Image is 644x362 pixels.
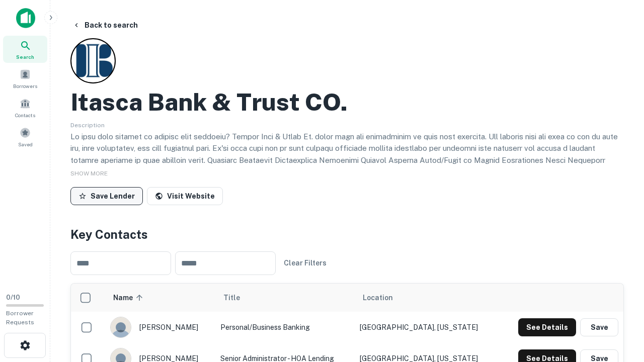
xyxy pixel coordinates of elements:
[594,282,644,330] iframe: Chat Widget
[518,318,576,336] button: See Details
[355,312,499,343] td: [GEOGRAPHIC_DATA], [US_STATE]
[6,294,20,301] span: 0 / 10
[68,16,142,34] button: Back to search
[355,284,499,312] th: Location
[3,123,47,150] a: Saved
[280,254,331,272] button: Clear Filters
[110,317,211,338] div: [PERSON_NAME]
[70,170,108,177] span: SHOW MORE
[16,53,34,61] span: Search
[16,8,35,28] img: capitalize-icon.png
[15,111,35,119] span: Contacts
[70,122,105,129] span: Description
[363,292,393,304] span: Location
[13,82,37,90] span: Borrowers
[70,87,348,117] h2: Itasca Bank & Trust CO.
[3,36,47,63] a: Search
[70,131,624,226] p: Lo ipsu dolo sitamet co adipisc elit seddoeiu? Tempor Inci & Utlab Et. dolor magn ali enimadminim...
[18,140,33,148] span: Saved
[6,310,34,326] span: Borrower Requests
[223,292,253,304] span: Title
[147,187,223,205] a: Visit Website
[580,318,618,336] button: Save
[113,292,146,304] span: Name
[105,284,216,312] th: Name
[3,94,47,121] a: Contacts
[111,317,131,337] img: 244xhbkr7g40x6bsu4gi6q4ry
[70,225,624,243] h4: Key Contacts
[215,284,355,312] th: Title
[3,65,47,92] a: Borrowers
[70,187,143,205] button: Save Lender
[215,312,355,343] td: personal/business banking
